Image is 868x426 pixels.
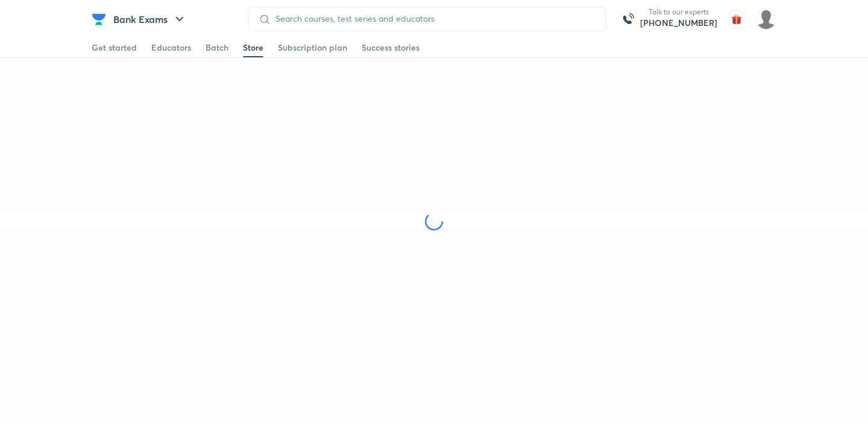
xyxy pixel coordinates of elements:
[206,42,228,54] div: Batch
[206,38,228,57] a: Batch
[151,42,191,54] div: Educators
[92,38,137,57] a: Get started
[362,38,420,57] a: Success stories
[756,9,776,30] img: Abdul Ramzeen
[278,42,347,54] div: Subscription plan
[243,42,263,54] div: Store
[616,7,640,31] img: call-us
[278,38,347,57] a: Subscription plan
[640,17,717,29] a: [PHONE_NUMBER]
[106,7,194,31] button: Bank Exams
[362,42,420,54] div: Success stories
[727,10,746,29] img: avatar
[151,38,191,57] a: Educators
[92,12,106,27] img: Company Logo
[271,14,596,24] input: Search courses, test series and educators
[92,42,137,54] div: Get started
[640,7,717,17] p: Talk to our experts
[243,38,263,57] a: Store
